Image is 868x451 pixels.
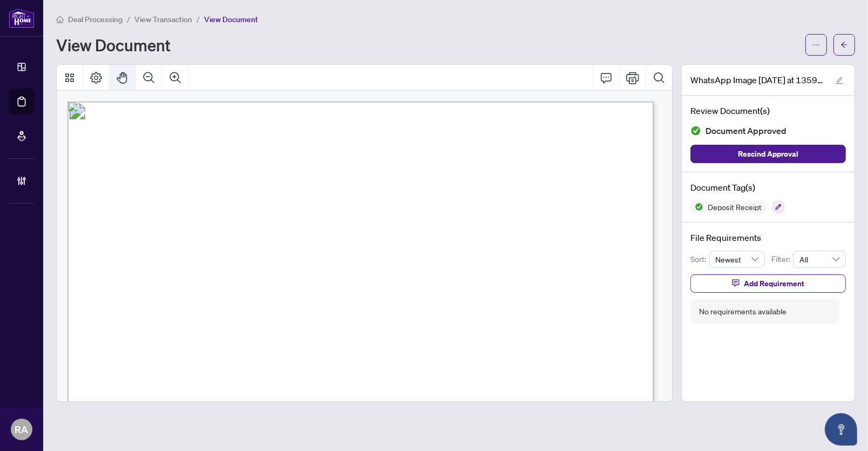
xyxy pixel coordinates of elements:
img: Status Icon [690,200,703,213]
button: Add Requirement [690,274,846,293]
button: Rescind Approval [690,145,846,163]
span: Deposit Receipt [703,203,766,211]
li: / [127,13,130,25]
h4: Document Tag(s) [690,181,846,194]
img: logo [9,8,35,28]
span: home [56,16,64,23]
p: Sort: [690,253,709,265]
h4: File Requirements [690,231,846,244]
span: View Transaction [134,15,192,24]
span: ellipsis [812,41,820,49]
img: Document Status [690,125,701,136]
span: Newest [716,251,759,267]
span: Add Requirement [744,275,804,292]
span: WhatsApp Image [DATE] at 135911.jpeg [690,73,825,86]
span: Document Approved [706,124,786,138]
span: arrow-left [840,41,848,49]
span: RA [15,422,29,437]
span: All [799,251,839,267]
h1: View Document [56,36,171,53]
span: Deal Processing [68,15,123,24]
p: Filter: [771,253,793,265]
button: Open asap [825,413,857,446]
div: No requirements available [699,306,786,318]
h4: Review Document(s) [690,104,846,117]
span: edit [836,77,843,84]
span: Rescind Approval [738,145,798,163]
li: / [196,13,200,25]
span: View Document [204,15,258,24]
